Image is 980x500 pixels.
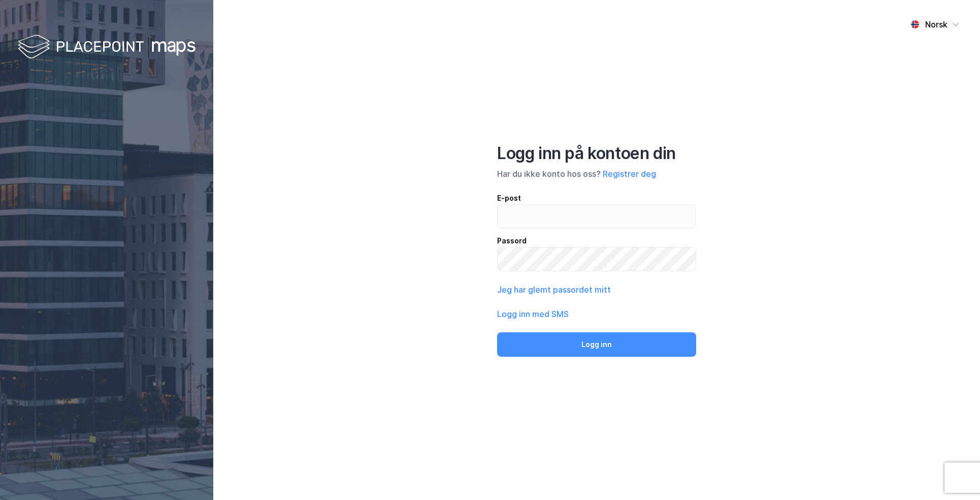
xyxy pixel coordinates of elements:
[497,308,569,320] button: Logg inn med SMS
[18,33,195,63] img: logo-white.f07954bde2210d2a523dddb988cd2aa7.svg
[603,168,656,180] button: Registrer deg
[497,284,611,296] button: Jeg har glemt passordet mitt
[497,192,696,204] div: E-post
[497,168,696,180] div: Har du ikke konto hos oss?
[497,235,696,247] div: Passord
[929,451,980,500] iframe: Chat Widget
[497,143,696,164] div: Logg inn på kontoen din
[925,18,948,30] div: Norsk
[497,332,696,357] button: Logg inn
